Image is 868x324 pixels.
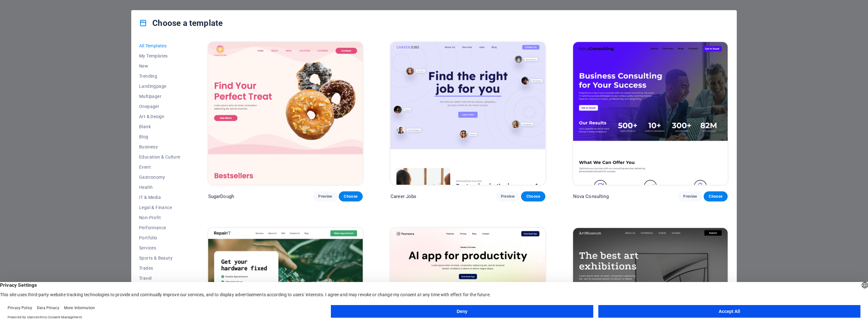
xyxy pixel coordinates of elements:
button: Legal & Finance [139,202,180,213]
span: Preview [501,194,515,199]
span: All Templates [139,43,180,48]
img: Career Jobs [390,42,545,185]
span: New [139,63,180,69]
p: Career Jobs [390,193,417,200]
span: Business [139,144,180,149]
button: Gastronomy [139,172,180,182]
button: Health [139,182,180,192]
img: Nova Consulting [573,42,728,185]
span: Services [139,245,180,250]
span: Choose [526,194,540,199]
span: Preview [683,194,697,199]
span: My Templates [139,53,180,58]
button: Trades [139,263,180,273]
button: IT & Media [139,192,180,202]
button: Choose [704,191,728,201]
button: Landingpage [139,81,180,91]
button: All Templates [139,41,180,51]
span: Performance [139,225,180,230]
span: Choose [709,194,723,199]
p: SugarDough [208,193,234,200]
button: Education & Culture [139,152,180,162]
button: Services [139,243,180,253]
span: Portfolio [139,235,180,240]
span: Event [139,165,180,170]
button: Travel [139,273,180,283]
button: Blank [139,122,180,132]
span: Multipager [139,94,180,99]
span: Preview [318,194,332,199]
button: Trending [139,71,180,81]
button: Event [139,162,180,172]
span: Legal & Finance [139,205,180,210]
span: Onepager [139,104,180,109]
span: Trending [139,74,180,79]
span: Trades [139,266,180,271]
span: Education & Culture [139,154,180,159]
p: Nova Consulting [573,193,609,200]
button: Business [139,142,180,152]
span: IT & Media [139,195,180,200]
button: Multipager [139,91,180,101]
button: Preview [313,191,337,201]
button: Preview [678,191,702,201]
button: New [139,61,180,71]
span: Blank [139,124,180,129]
span: Non-Profit [139,215,180,220]
button: Sports & Beauty [139,253,180,263]
button: Preview [496,191,520,201]
button: Art & Design [139,111,180,122]
button: Choose [339,191,363,201]
button: Onepager [139,101,180,111]
button: My Templates [139,51,180,61]
span: Art & Design [139,114,180,119]
img: SugarDough [208,42,363,185]
button: Non-Profit [139,213,180,223]
span: Landingpage [139,84,180,89]
span: Gastronomy [139,175,180,180]
h4: Choose a template [139,18,223,28]
span: Travel [139,276,180,281]
button: Performance [139,223,180,233]
span: Sports & Beauty [139,255,180,261]
span: Choose [344,194,358,199]
button: Choose [521,191,545,201]
button: Blog [139,132,180,142]
span: Blog [139,134,180,139]
button: Portfolio [139,233,180,243]
span: Health [139,185,180,190]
